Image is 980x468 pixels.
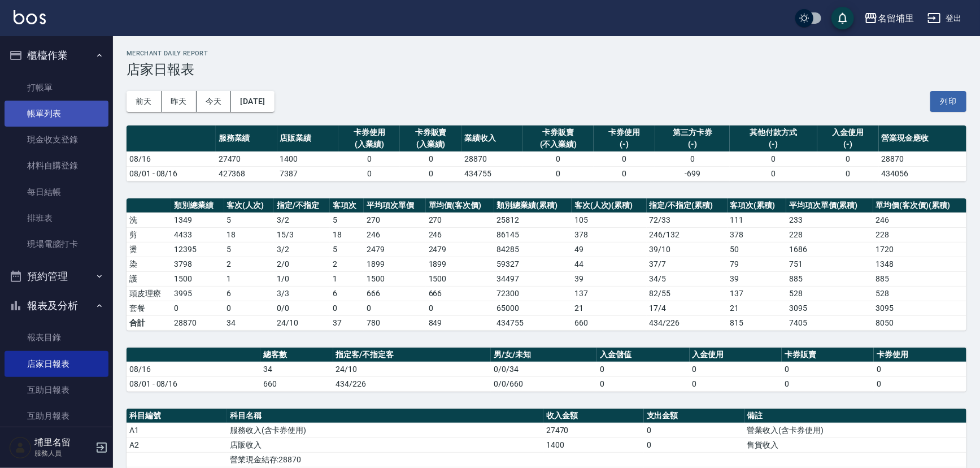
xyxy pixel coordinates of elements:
td: 4433 [171,227,224,242]
td: 434755 [461,166,523,181]
td: 49 [572,242,647,257]
h5: 埔里名留 [34,437,92,448]
td: 105 [572,213,647,227]
td: 751 [786,257,873,271]
td: 燙 [127,242,171,257]
td: 378 [572,227,647,242]
td: 17 / 4 [647,301,728,315]
td: 店販收入 [227,437,543,452]
button: 前天 [127,91,162,112]
td: 666 [364,286,425,301]
td: 815 [728,315,787,330]
td: 137 [728,286,787,301]
td: 1 [224,271,274,286]
td: 1400 [543,437,644,452]
td: 護 [127,271,171,286]
td: 18 [330,227,364,242]
td: 08/16 [127,362,260,376]
td: 0 [597,362,689,376]
td: 0 [594,151,655,166]
td: 0 [782,376,874,391]
a: 排班表 [5,205,108,231]
td: 0 [523,166,594,181]
div: (-) [658,138,727,150]
th: 指定/不指定(累積) [647,198,728,213]
button: 名留埔里 [860,7,918,30]
td: 44 [572,257,647,271]
th: 男/女/未知 [491,348,597,362]
td: 08/16 [127,151,216,166]
div: (不入業績) [526,138,591,150]
td: 6 [330,286,364,301]
th: 客次(人次) [224,198,274,213]
th: 卡券使用 [874,348,966,362]
button: 登出 [923,8,966,29]
td: 3 / 3 [274,286,330,301]
button: save [831,7,854,29]
a: 打帳單 [5,75,108,101]
td: 24/10 [274,315,330,330]
h3: 店家日報表 [127,62,966,77]
td: 1500 [171,271,224,286]
td: 28870 [461,151,523,166]
td: 7387 [277,166,339,181]
td: 5 [224,242,274,257]
td: 2479 [364,242,425,257]
td: 0/0/660 [491,376,597,391]
td: 246 / 132 [647,227,728,242]
td: 7405 [786,315,873,330]
td: 228 [786,227,873,242]
th: 總客數 [260,348,333,362]
td: 65000 [494,301,572,315]
a: 現金收支登錄 [5,127,108,153]
td: 2 [224,257,274,271]
th: 入金儲值 [597,348,689,362]
th: 科目名稱 [227,409,543,423]
td: 21 [728,301,787,315]
th: 店販業績 [277,125,339,152]
td: 0 [644,423,744,437]
td: 427368 [216,166,277,181]
td: 39 [572,271,647,286]
td: 27470 [216,151,277,166]
td: 3095 [786,301,873,315]
td: 0 [817,166,879,181]
td: 服務收入(含卡券使用) [227,423,543,437]
td: 3 / 2 [274,213,330,227]
td: 3798 [171,257,224,271]
td: 1899 [426,257,494,271]
td: 1348 [873,257,966,271]
td: 0 [817,151,879,166]
td: 34 [224,315,274,330]
td: 3995 [171,286,224,301]
td: 2 [330,257,364,271]
td: 72300 [494,286,572,301]
td: 25812 [494,213,572,227]
td: 24/10 [333,362,491,376]
th: 平均項次單價(累積) [786,198,873,213]
td: 660 [260,376,333,391]
td: 8050 [873,315,966,330]
td: 營業現金結存:28870 [227,452,543,467]
button: [DATE] [231,91,274,112]
th: 營業現金應收 [879,125,966,152]
td: 82 / 55 [647,286,728,301]
th: 指定客/不指定客 [333,348,491,362]
button: 櫃檯作業 [5,41,108,70]
button: 今天 [197,91,232,112]
img: Person [9,436,32,459]
td: -699 [655,166,730,181]
div: 第三方卡券 [658,127,727,138]
td: 849 [426,315,494,330]
th: 服務業績 [216,125,277,152]
th: 科目編號 [127,409,227,423]
td: 37 [330,315,364,330]
td: 0 [400,151,461,166]
a: 店家日報表 [5,351,108,377]
td: 0 [171,301,224,315]
td: 1500 [426,271,494,286]
td: 合計 [127,315,171,330]
td: 0 [330,301,364,315]
div: 名留埔里 [878,11,914,25]
td: 666 [426,286,494,301]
